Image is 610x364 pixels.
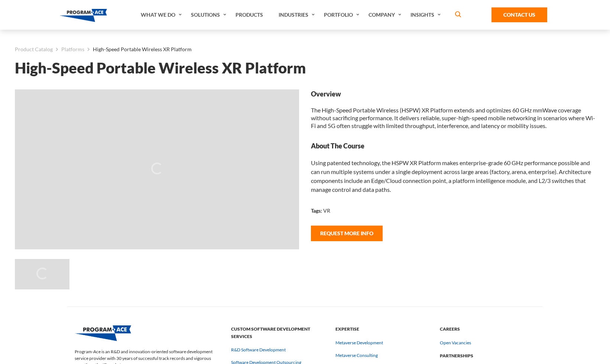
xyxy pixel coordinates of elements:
[311,89,595,99] strong: Overview
[231,325,327,340] strong: Custom Software Development Services
[15,62,595,75] h1: High-Speed Portable Wireless XR Platform
[311,141,595,151] strong: About The Course
[440,352,535,360] strong: Partnerships
[440,340,471,346] a: Open Vacancies
[323,207,330,214] p: VR
[75,325,131,341] img: Program-Ace
[335,340,383,346] a: Metaverse Development
[335,326,431,332] a: Expertise
[311,207,322,214] strong: Tags:
[440,325,535,333] strong: Careers
[311,106,595,129] p: The High-Speed Portable Wireless (HSPW) XR Platform extends and optimizes 60 GHz mmWave coverage ...
[231,347,286,353] a: R&D Software Development
[335,352,378,359] a: Metaverse Consulting
[60,9,107,22] img: Program-Ace
[311,158,595,194] div: Using patented technology, the HSPW XR Platform makes enterprise-grade 60 GHz performance possibl...
[84,45,192,54] li: High-Speed Portable Wireless XR Platform
[231,334,327,339] a: Custom Software Development Services
[491,7,547,22] a: Contact Us
[15,45,595,54] nav: breadcrumb
[335,325,431,333] strong: Expertise
[311,226,383,241] button: Request More Info
[15,45,53,54] a: Product Catalog
[61,45,84,54] a: Platforms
